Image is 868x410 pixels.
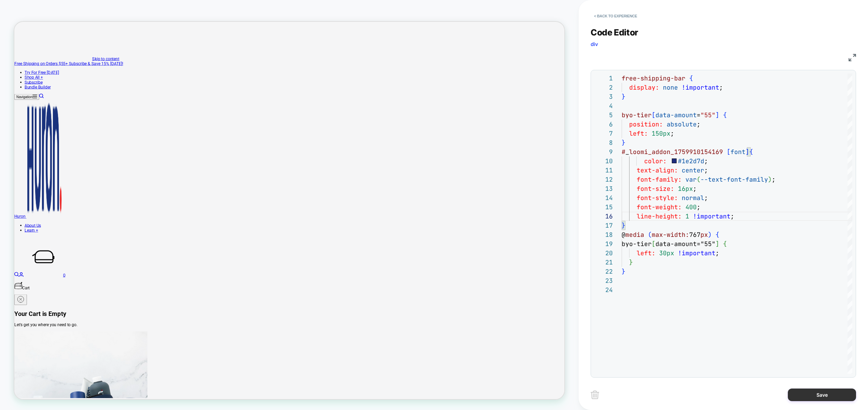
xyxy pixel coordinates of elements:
[700,176,768,183] span: --text-font-family
[644,157,667,165] span: color:
[693,212,730,220] span: !important
[746,148,749,156] span: ]
[652,111,655,119] span: [
[629,148,723,156] span: loomi_addon_1759910154169
[749,148,753,156] span: {
[594,110,613,120] div: 5
[663,83,678,91] span: none
[594,221,613,230] div: 17
[637,212,682,220] span: line-height:
[591,11,640,21] button: < Back to experience
[715,111,719,119] span: ]
[73,52,145,59] span: Subscribe & Save 15% [DATE]!
[659,249,674,257] span: 30px
[622,93,625,101] span: }
[697,176,700,183] span: (
[689,231,700,239] span: 767
[594,147,613,156] div: 9
[697,111,700,119] span: =
[682,166,704,174] span: center
[719,83,723,91] span: ;
[14,71,38,77] a: Shop All +
[594,92,613,101] div: 3
[622,111,652,119] span: byo-tier
[629,258,633,266] span: }
[685,212,689,220] span: 1
[637,176,682,183] span: font-family:
[715,231,719,239] span: {
[637,194,678,202] span: font-style:
[14,77,38,84] a: Subscribe
[594,120,613,129] div: 6
[715,240,719,248] span: ]
[667,120,697,128] span: absolute
[772,176,776,183] span: ;
[594,285,613,294] div: 24
[788,389,856,401] button: Save
[594,258,613,267] div: 21
[622,74,685,82] span: free-shipping-bar
[629,130,648,137] span: left:
[594,74,613,83] div: 1
[3,98,24,103] span: Navigation
[629,120,663,128] span: position:
[723,111,727,119] span: {
[704,166,708,174] span: ;
[591,41,598,47] span: div
[11,351,20,358] span: Cart
[14,275,32,281] a: Learn +
[594,239,613,248] div: 19
[678,185,693,193] span: 16px
[594,202,613,212] div: 15
[591,27,638,37] span: Code Editor
[594,248,613,258] div: 20
[689,74,693,82] span: {
[704,157,708,165] span: ;
[622,222,625,229] span: }
[14,268,35,275] a: About Us
[693,185,697,193] span: ;
[727,148,730,156] span: [
[768,176,772,183] span: )
[678,157,704,165] span: #1e2d7d
[16,104,64,261] img: Huron brand logo
[730,212,734,220] span: ;
[637,185,674,193] span: font-size:
[625,148,629,156] span: _
[594,101,613,110] div: 4
[622,139,625,147] span: }
[104,46,140,52] a: Skip to content
[678,249,715,257] span: !important
[697,203,700,211] span: ;
[708,231,712,239] span: )
[594,156,613,166] div: 10
[594,129,613,138] div: 7
[700,111,715,119] span: "55"
[594,212,613,221] div: 16
[655,111,697,119] span: data-amount
[622,240,652,248] span: byo-tier
[700,231,708,239] span: px
[622,231,625,239] span: @
[648,231,652,239] span: (
[849,54,856,61] img: fullscreen
[65,335,68,341] cart-count: 0
[594,267,613,276] div: 22
[594,138,613,147] div: 8
[685,176,697,183] span: var
[12,335,68,341] a: Cart
[14,84,48,90] a: Bundle Builder
[594,166,613,175] div: 11
[682,83,719,91] span: !important
[594,175,613,184] div: 12
[655,240,715,248] span: data-amount="55"
[594,184,613,193] div: 13
[591,391,599,399] img: delete
[637,203,682,211] span: font-weight:
[704,194,708,202] span: ;
[715,249,719,257] span: ;
[652,130,670,137] span: 150px
[594,193,613,202] div: 14
[730,148,746,156] span: font
[594,230,613,239] div: 18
